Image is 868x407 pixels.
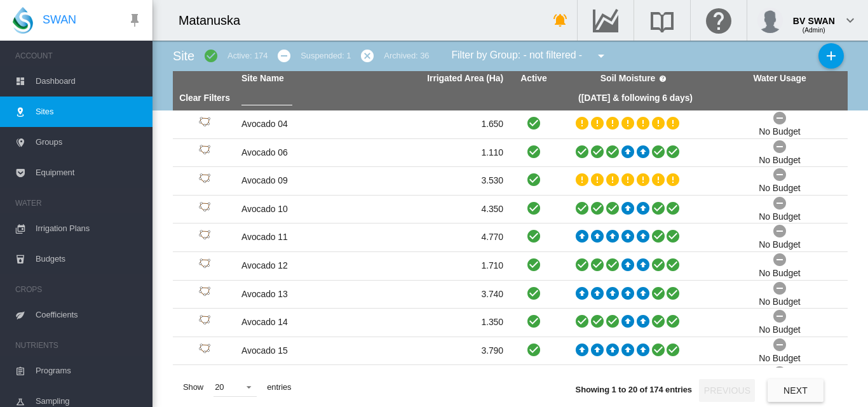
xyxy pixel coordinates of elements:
[372,71,508,86] th: Irrigated Area (Ha)
[759,296,800,309] div: No Budget
[559,86,712,110] th: ([DATE] & following 6 days)
[759,211,800,224] div: No Budget
[178,202,231,217] div: Site Id: 17421
[843,13,858,28] md-icon: icon-chevron-down
[372,365,508,393] td: 2.900
[236,365,372,393] td: Avocado 16
[197,117,212,132] img: 1.svg
[236,110,372,138] td: Avocado 04
[372,309,508,337] td: 1.350
[699,379,755,402] button: Previous
[712,71,848,86] th: Water Usage
[442,43,618,69] div: Filter by Group: - not filtered -
[759,126,800,138] div: No Budget
[36,66,142,97] span: Dashboard
[36,356,142,386] span: Programs
[559,71,712,86] th: Soil Moisture
[173,196,848,224] tr: Site Id: 17421 Avocado 10 4.350 No Budget
[372,167,508,195] td: 3.530
[655,71,670,86] md-icon: icon-help-circle
[197,145,212,160] img: 1.svg
[179,11,252,29] div: Matanuska
[203,48,219,63] md-icon: icon-checkbox-marked-circle
[803,27,825,34] span: (Admin)
[43,12,76,28] span: SWAN
[236,224,372,251] td: Avocado 11
[127,13,142,28] md-icon: icon-pin
[372,196,508,224] td: 4.350
[178,377,208,398] span: Show
[508,71,559,86] th: Active
[15,193,142,213] span: WATER
[173,49,194,63] span: Site
[301,50,351,62] div: Suspended: 1
[759,324,800,337] div: No Budget
[36,97,142,127] span: Sites
[372,252,508,280] td: 1.710
[236,196,372,224] td: Avocado 10
[236,337,372,365] td: Avocado 15
[588,43,614,69] button: icon-menu-down
[759,154,800,167] div: No Budget
[818,43,844,69] button: Add New Site, define start date
[178,258,231,274] div: Site Id: 17427
[178,286,231,302] div: Site Id: 17430
[703,13,734,28] md-icon: Click here for help
[553,13,568,28] md-icon: icon-bell-ring
[759,239,800,251] div: No Budget
[360,48,375,63] md-icon: icon-cancel
[824,48,839,63] md-icon: icon-plus
[173,309,848,337] tr: Site Id: 17433 Avocado 14 1.350 No Budget
[215,382,224,392] div: 20
[178,315,231,330] div: Site Id: 17433
[173,252,848,281] tr: Site Id: 17427 Avocado 12 1.710 No Budget
[178,344,231,359] div: Site Id: 17436
[36,157,142,188] span: Equipment
[759,182,800,195] div: No Budget
[236,167,372,195] td: Avocado 09
[593,48,609,63] md-icon: icon-menu-down
[13,7,33,34] img: SWAN-Landscape-Logo-Colour-drop.png
[236,139,372,167] td: Avocado 06
[15,279,142,300] span: CROPS
[173,365,848,394] tr: Site Id: 17439 Avocado 16 2.900 No Budget
[372,139,508,167] td: 1.110
[372,110,508,138] td: 1.650
[36,127,142,157] span: Groups
[372,224,508,251] td: 4.770
[36,213,142,244] span: Irrigation Plans
[178,145,231,160] div: Site Id: 17418
[372,281,508,309] td: 3.740
[276,48,292,63] md-icon: icon-minus-circle
[384,50,429,62] div: Archived: 36
[590,13,621,28] md-icon: Go to the Data Hub
[197,344,212,359] img: 1.svg
[647,13,677,28] md-icon: Search the knowledge base
[759,267,800,280] div: No Budget
[236,281,372,309] td: Avocado 13
[197,202,212,217] img: 1.svg
[173,337,848,366] tr: Site Id: 17436 Avocado 15 3.790 No Budget
[173,110,848,139] tr: Site Id: 10190 Avocado 04 1.650 No Budget
[236,71,372,86] th: Site Name
[757,8,783,33] img: profile.jpg
[548,8,573,33] button: icon-bell-ring
[197,173,212,189] img: 1.svg
[173,139,848,168] tr: Site Id: 17418 Avocado 06 1.110 No Budget
[15,335,142,356] span: NUTRIENTS
[197,230,212,245] img: 1.svg
[793,10,835,22] div: BV SWAN
[173,224,848,252] tr: Site Id: 17424 Avocado 11 4.770 No Budget
[197,258,212,274] img: 1.svg
[36,300,142,330] span: Coefficients
[372,337,508,365] td: 3.790
[36,244,142,274] span: Budgets
[178,173,231,189] div: Site Id: 10188
[576,385,692,394] span: Showing 1 to 20 of 174 entries
[173,281,848,309] tr: Site Id: 17430 Avocado 13 3.740 No Budget
[179,93,230,103] a: Clear Filters
[236,309,372,337] td: Avocado 14
[768,379,824,402] button: Next
[178,117,231,132] div: Site Id: 10190
[173,167,848,196] tr: Site Id: 10188 Avocado 09 3.530 No Budget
